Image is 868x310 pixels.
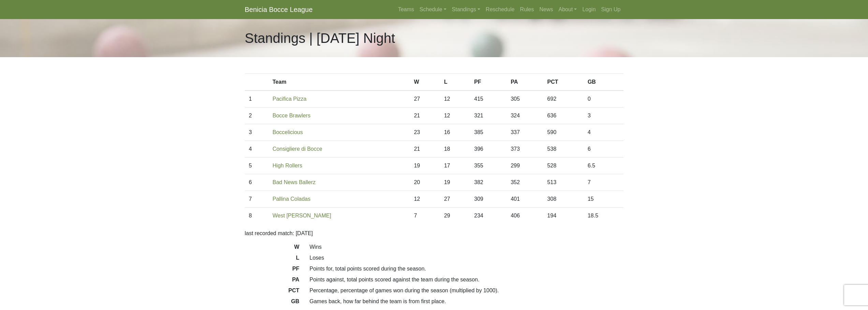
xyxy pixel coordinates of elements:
td: 1 [245,91,269,108]
td: 8 [245,208,269,224]
a: Pacifica Pizza [273,96,307,102]
a: Consigliere di Bocce [273,146,322,152]
td: 12 [440,91,470,108]
td: 15 [584,191,623,208]
a: Reschedule [483,3,517,16]
dd: Loses [305,254,629,262]
th: W [410,74,440,91]
td: 309 [470,191,506,208]
td: 12 [440,108,470,124]
a: Benicia Bocce League [245,3,313,16]
a: Rules [517,3,537,16]
td: 6 [245,174,269,191]
td: 7 [584,174,623,191]
td: 352 [506,174,543,191]
td: 337 [506,124,543,141]
dt: GB [240,297,305,308]
td: 5 [245,158,269,174]
td: 538 [543,141,584,158]
p: last recorded match: [DATE] [245,229,623,238]
a: Pallina Coladas [273,196,310,202]
td: 382 [470,174,506,191]
a: West [PERSON_NAME] [273,213,331,218]
td: 27 [410,91,440,108]
td: 528 [543,158,584,174]
a: News [537,3,556,16]
a: Boccelicious [273,129,303,135]
a: About [556,3,580,16]
td: 194 [543,208,584,224]
h1: Standings | [DATE] Night [245,30,395,46]
a: Teams [395,3,417,16]
th: PA [506,74,543,91]
td: 590 [543,124,584,141]
a: Bad News Ballerz [273,179,315,185]
td: 3 [584,108,623,124]
td: 7 [245,191,269,208]
td: 415 [470,91,506,108]
td: 4 [584,124,623,141]
td: 513 [543,174,584,191]
td: 299 [506,158,543,174]
dt: L [240,254,305,265]
td: 6 [584,141,623,158]
td: 29 [440,208,470,224]
dd: Points for, total points scored during the season. [305,265,629,273]
td: 396 [470,141,506,158]
td: 321 [470,108,506,124]
td: 16 [440,124,470,141]
td: 355 [470,158,506,174]
dt: PF [240,265,305,276]
td: 3 [245,124,269,141]
td: 4 [245,141,269,158]
dt: PA [240,276,305,287]
td: 6.5 [584,158,623,174]
td: 692 [543,91,584,108]
td: 2 [245,108,269,124]
td: 7 [410,208,440,224]
dd: Points against, total points scored against the team during the season. [305,276,629,284]
a: Schedule [417,3,449,16]
td: 401 [506,191,543,208]
td: 18.5 [584,208,623,224]
td: 324 [506,108,543,124]
td: 406 [506,208,543,224]
a: Standings [449,3,483,16]
td: 12 [410,191,440,208]
th: PCT [543,74,584,91]
td: 23 [410,124,440,141]
dd: Wins [305,243,629,251]
td: 18 [440,141,470,158]
td: 19 [440,174,470,191]
dd: Games back, how far behind the team is from first place. [305,297,629,306]
td: 308 [543,191,584,208]
td: 20 [410,174,440,191]
td: 27 [440,191,470,208]
a: Login [579,3,598,16]
td: 0 [584,91,623,108]
dt: W [240,243,305,254]
th: GB [584,74,623,91]
td: 636 [543,108,584,124]
a: High Rollers [273,163,302,168]
td: 17 [440,158,470,174]
th: Team [268,74,410,91]
th: L [440,74,470,91]
td: 385 [470,124,506,141]
td: 19 [410,158,440,174]
td: 305 [506,91,543,108]
dd: Percentage, percentage of games won during the season (multiplied by 1000). [305,287,629,295]
td: 234 [470,208,506,224]
th: PF [470,74,506,91]
td: 373 [506,141,543,158]
td: 21 [410,108,440,124]
a: Bocce Brawlers [273,113,310,118]
a: Sign Up [599,3,623,16]
td: 21 [410,141,440,158]
dt: PCT [240,287,305,297]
